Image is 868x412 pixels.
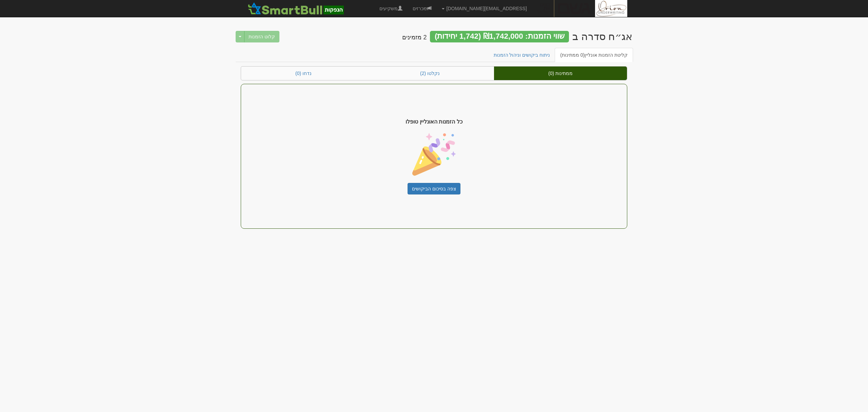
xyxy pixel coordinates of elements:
[246,2,346,15] img: SmartBull Logo
[402,34,427,41] h4: 2 מזמינים
[560,52,585,58] span: (0 ממתינות)
[494,67,627,80] a: ממתינות (0)
[572,31,632,42] div: גשם למשתכן בע"מ - אג״ח (סדרה ב) - הנפקה לציבור
[555,48,633,62] a: קליטת הזמנות אונליין(0 ממתינות)
[366,67,494,80] a: נקלטו (2)
[241,67,366,80] a: נדחו (0)
[406,118,462,126] span: כל הזמנות האונליין טופלו
[412,133,456,176] img: confetti
[488,48,556,62] a: ניתוח ביקושים וניהול הזמנות
[430,31,569,42] div: שווי הזמנות: ₪1,742,000 (1,742 יחידות)
[408,183,460,194] a: צפה בסיכום הביקושים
